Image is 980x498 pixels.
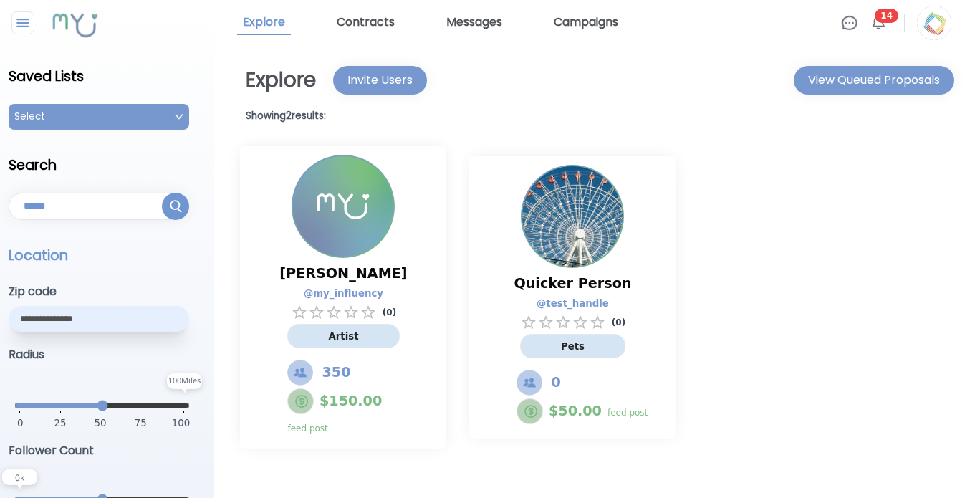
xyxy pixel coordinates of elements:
a: @ test_handle [537,297,595,311]
a: Contracts [331,11,400,35]
img: Open [175,112,183,121]
img: Feed Post [523,404,537,418]
img: Feed Post [294,394,308,408]
h2: Saved Lists [9,67,206,87]
span: Artist [328,331,358,342]
h3: Radius [9,346,206,363]
img: Followers [287,360,313,386]
button: Invite Users [333,66,427,95]
img: Followers [517,370,542,396]
h1: Showing 2 results: [246,109,960,123]
span: 100 [172,416,190,436]
a: Messages [441,11,508,35]
p: ( 0 ) [383,307,396,318]
p: ( 0 ) [612,317,625,328]
text: 100 Miles [168,375,201,386]
img: Profile [917,6,951,40]
div: Invite Users [347,72,413,89]
span: 0 [551,373,560,393]
span: 0 [17,416,23,431]
h3: Follower Count [9,442,206,459]
p: feed post [607,407,648,418]
img: Profile [522,166,623,267]
div: View Queued Proposals [808,72,940,89]
a: Campaigns [548,11,624,35]
img: Close sidebar [14,14,32,32]
span: [PERSON_NAME] [279,264,407,284]
button: SelectOpen [9,104,206,130]
span: $ 150.00 [320,391,382,411]
p: Location [9,246,206,266]
img: Chat [841,14,858,32]
span: 14 [875,9,898,23]
img: Profile [293,156,393,257]
text: 0 k [15,471,25,484]
span: 350 [322,363,350,383]
p: feed post [287,423,327,434]
button: View Queued Proposals [794,66,954,95]
span: Pets [561,341,585,352]
p: Select [14,110,45,124]
a: Explore [237,11,291,35]
h1: Explore [246,65,316,95]
span: 25 [54,416,67,436]
span: 75 [135,416,147,436]
span: Quicker Person [514,274,631,294]
h3: Zip code [9,283,206,300]
span: $ 50.00 [549,401,602,421]
a: @ my_influency [304,287,369,301]
img: Bell [870,14,887,32]
h2: Search [9,155,206,176]
span: 50 [95,416,107,436]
